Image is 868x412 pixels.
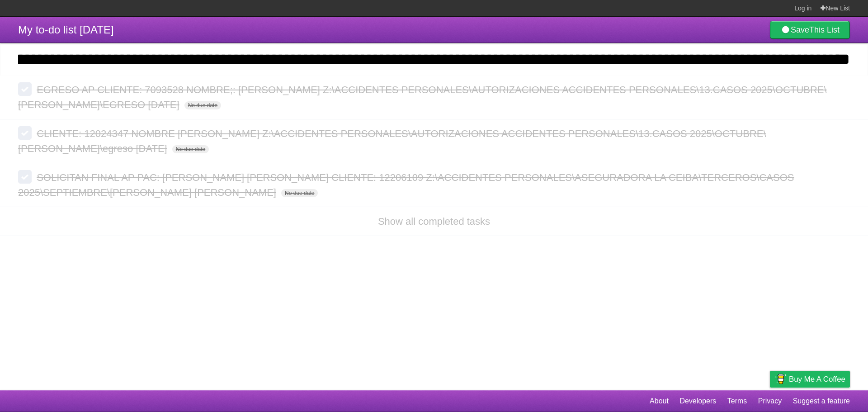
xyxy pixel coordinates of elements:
label: Done [18,126,32,140]
span: No due date [184,101,221,109]
a: Terms [727,393,747,410]
span: SOLICITAN FINAL AP PAC: [PERSON_NAME] [PERSON_NAME] CLIENTE: 12206109 Z:\ACCIDENTES PERSONALES\AS... [18,172,794,198]
span: EGRESO AP CLIENTE: 7093528 NOMBRE;: [PERSON_NAME] Z:\ACCIDENTES PERSONALES\AUTORIZACIONES ACCIDEN... [18,84,827,110]
label: Done [18,170,32,184]
span: Buy me a coffee [789,371,845,387]
a: Show all completed tasks [378,216,490,227]
a: Developers [679,393,716,410]
a: Buy me a coffee [770,371,850,388]
span: No due date [281,189,318,197]
img: Buy me a coffee [774,371,787,387]
span: No due date [172,145,209,153]
a: SaveThis List [770,21,850,39]
span: CLIENTE: 12024347 NOMBRE [PERSON_NAME] Z:\ACCIDENTES PERSONALES\AUTORIZACIONES ACCIDENTES PERSONA... [18,128,766,154]
a: About [650,393,669,410]
a: Privacy [758,393,782,410]
span: My to-do list [DATE] [18,24,114,36]
a: Suggest a feature [793,393,850,410]
label: Done [18,82,32,96]
b: This List [809,25,840,34]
